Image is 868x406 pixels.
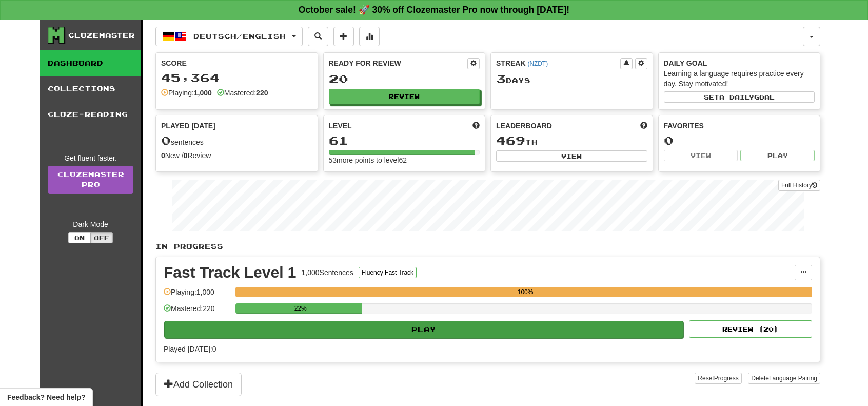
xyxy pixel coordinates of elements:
[194,89,212,97] strong: 1,000
[496,134,647,147] div: th
[48,153,133,163] div: Get fluent faster.
[308,27,328,46] button: Search sentences
[161,134,312,147] div: sentences
[496,133,525,147] span: 469
[714,375,739,382] span: Progress
[161,71,312,84] div: 45,364
[161,150,312,161] div: New / Review
[496,58,620,68] div: Streak
[7,392,85,402] span: Open feedback widget
[155,373,242,396] button: Add Collection
[496,121,552,131] span: Leaderboard
[256,89,268,97] strong: 220
[184,151,188,160] strong: 0
[161,58,312,68] div: Score
[239,303,362,314] div: 22%
[217,88,268,98] div: Mastered:
[496,72,647,86] div: Day s
[778,180,820,191] button: Full History
[164,321,683,338] button: Play
[161,151,165,160] strong: 0
[740,150,815,161] button: Play
[299,5,569,15] strong: October sale! 🚀 30% off Clozemaster Pro now through [DATE]!
[164,265,297,280] div: Fast Track Level 1
[40,76,141,102] a: Collections
[496,150,647,162] button: View
[161,88,212,98] div: Playing:
[359,267,417,278] button: Fluency Fast Track
[640,121,647,131] span: This week in points, UTC
[329,121,352,131] span: Level
[329,89,480,104] button: Review
[40,50,141,76] a: Dashboard
[161,121,215,131] span: Played [DATE]
[329,155,480,165] div: 53 more points to level 62
[748,373,820,384] button: DeleteLanguage Pairing
[161,133,171,147] span: 0
[155,27,303,46] button: Deutsch/English
[333,27,354,46] button: Add sentence to collection
[359,27,380,46] button: More stats
[664,121,815,131] div: Favorites
[664,150,738,161] button: View
[664,58,815,68] div: Daily Goal
[664,68,815,89] div: Learning a language requires practice every day. Stay motivated!
[695,373,741,384] button: ResetProgress
[689,320,812,338] button: Review (20)
[68,30,135,41] div: Clozemaster
[719,93,754,101] span: a daily
[48,166,133,194] a: ClozemasterPro
[329,72,480,85] div: 20
[164,345,216,353] span: Played [DATE]: 0
[769,375,817,382] span: Language Pairing
[664,91,815,103] button: Seta dailygoal
[164,303,230,320] div: Mastered: 220
[302,267,353,278] div: 1,000 Sentences
[472,121,480,131] span: Score more points to level up
[239,287,812,297] div: 100%
[164,287,230,304] div: Playing: 1,000
[90,232,113,243] button: Off
[48,219,133,229] div: Dark Mode
[329,58,468,68] div: Ready for Review
[40,102,141,127] a: Cloze-Reading
[496,71,506,86] span: 3
[193,32,286,41] span: Deutsch / English
[527,60,548,67] a: (NZDT)
[329,134,480,147] div: 61
[68,232,91,243] button: On
[664,134,815,147] div: 0
[155,241,820,252] p: In Progress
